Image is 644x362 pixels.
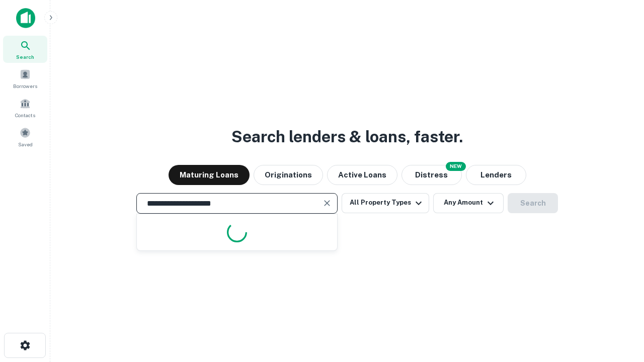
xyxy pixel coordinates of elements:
div: NEW [446,162,466,171]
iframe: Chat Widget [594,282,644,330]
button: Any Amount [433,193,504,213]
a: Search [3,36,47,63]
button: Maturing Loans [169,165,250,185]
button: Active Loans [327,165,397,185]
button: Lenders [466,165,526,185]
a: Saved [3,123,47,150]
span: Contacts [15,111,35,119]
button: Clear [320,196,334,210]
button: Search distressed loans with lien and other non-mortgage details. [401,165,462,185]
span: Search [16,53,34,61]
a: Borrowers [3,65,47,92]
img: capitalize-icon.png [16,8,35,28]
span: Borrowers [13,82,37,90]
a: Contacts [3,94,47,121]
button: All Property Types [342,193,429,213]
span: Saved [18,140,33,148]
h3: Search lenders & loans, faster. [231,125,463,149]
button: Originations [254,165,323,185]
